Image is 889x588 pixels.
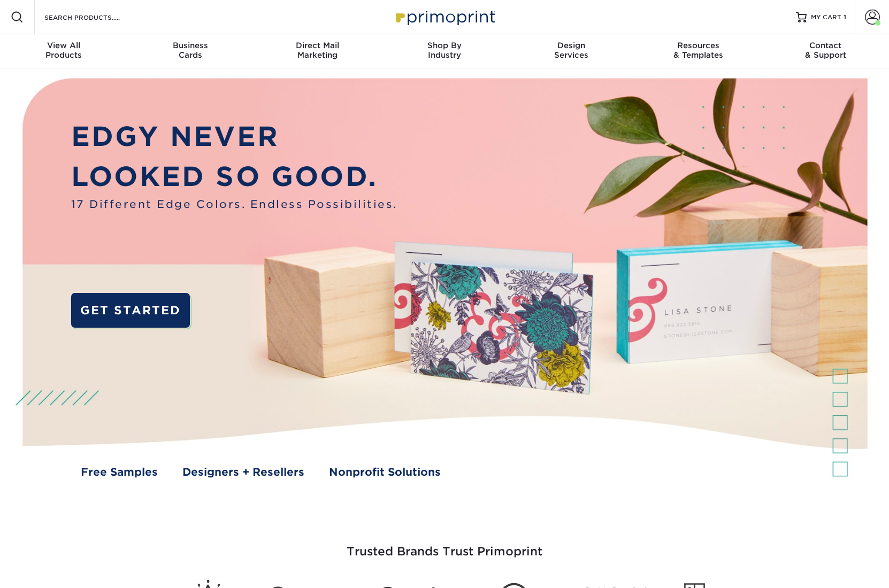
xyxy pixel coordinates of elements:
input: SEARCH PRODUCTS..... [43,11,148,24]
a: Free Samples [81,465,158,481]
img: Primoprint [391,5,498,28]
span: Direct Mail [254,41,381,50]
a: GET STARTED [71,293,190,328]
div: Industry [381,41,508,60]
div: Marketing [254,41,381,60]
a: Designers + Resellers [182,465,304,481]
span: MY CART [811,13,841,22]
span: Design [508,41,635,50]
a: Nonprofit Solutions [329,465,441,481]
div: & Support [762,41,889,60]
span: Contact [762,41,889,50]
span: Business [127,41,254,50]
p: LOOKED SO GOOD. [71,157,397,197]
span: Resources [635,41,762,50]
span: 17 Different Edge Colors. Endless Possibilities. [71,197,397,213]
span: 1 [844,13,846,21]
a: Resources& Templates [635,34,762,68]
a: BusinessCards [127,34,254,68]
div: Services [508,41,635,60]
h3: Trusted Brands Trust Primoprint [132,519,757,571]
a: DesignServices [508,34,635,68]
p: EDGY NEVER [71,117,397,157]
a: Contact& Support [762,34,889,68]
a: Direct MailMarketing [254,34,381,68]
div: Cards [127,41,254,60]
a: Shop ByIndustry [381,34,508,68]
div: & Templates [635,41,762,60]
span: Shop By [381,41,508,50]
